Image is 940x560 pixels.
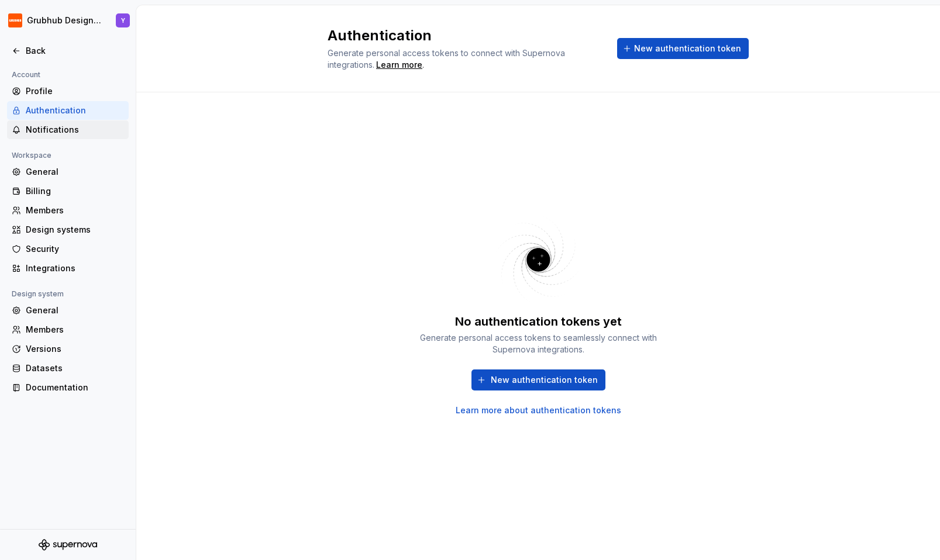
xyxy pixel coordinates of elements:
[7,182,129,201] a: Billing
[7,68,45,82] div: Account
[376,59,422,71] a: Learn more
[26,262,124,274] div: Integrations
[328,26,603,45] h2: Authentication
[374,61,424,70] span: .
[8,13,22,27] img: 4e8d6f31-f5cf-47b4-89aa-e4dec1dc0822.png
[26,45,124,57] div: Back
[7,163,129,181] a: General
[26,382,124,393] div: Documentation
[7,378,129,397] a: Documentation
[26,243,124,255] div: Security
[415,332,661,355] div: Generate personal access tokens to seamlessly connect with Supernova integrations.
[26,324,124,336] div: Members
[7,201,129,220] a: Members
[26,124,124,136] div: Notifications
[7,320,129,339] a: Members
[7,101,129,120] a: Authentication
[456,405,621,416] a: Learn more about authentication tokens
[26,166,124,178] div: General
[26,185,124,197] div: Billing
[2,8,133,33] button: Grubhub Design SystemY
[617,38,749,59] button: New authentication token
[7,287,68,301] div: Design system
[7,340,129,358] a: Versions
[26,85,124,97] div: Profile
[491,374,598,386] span: New authentication token
[27,15,102,26] div: Grubhub Design System
[26,205,124,216] div: Members
[7,240,129,258] a: Security
[26,362,124,374] div: Datasets
[39,539,97,551] svg: Supernova Logo
[26,305,124,316] div: General
[7,301,129,320] a: General
[634,43,741,54] span: New authentication token
[7,148,56,163] div: Workspace
[26,224,124,236] div: Design systems
[328,48,567,70] span: Generate personal access tokens to connect with Supernova integrations.
[7,359,129,378] a: Datasets
[26,105,124,116] div: Authentication
[26,343,124,355] div: Versions
[7,120,129,139] a: Notifications
[7,82,129,101] a: Profile
[7,259,129,278] a: Integrations
[455,313,622,330] div: No authentication tokens yet
[7,42,129,60] a: Back
[471,369,605,390] button: New authentication token
[7,220,129,239] a: Design systems
[121,16,125,25] div: Y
